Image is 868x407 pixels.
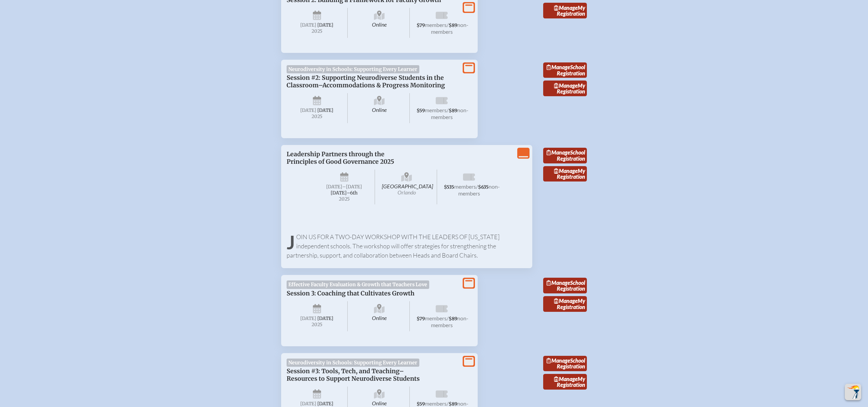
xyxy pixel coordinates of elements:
span: Manage [547,64,570,70]
span: Orlando [397,189,416,195]
span: [DATE] [317,316,333,321]
span: $89 [449,108,457,114]
span: $59 [417,108,425,114]
span: Online [349,8,410,38]
span: / [447,107,449,113]
span: [DATE] [300,401,316,407]
span: Session #2: Supporting Neurodiverse Students in the Classroom–Accommodations & Progress Monitoring [287,74,445,89]
a: ManageSchool Registration [543,278,587,293]
a: ManageMy Registration [543,166,587,182]
span: Manage [554,82,578,89]
span: members [425,21,447,28]
img: To the top [846,385,860,399]
span: [DATE] [326,184,342,190]
a: ManageMy Registration [543,81,587,96]
span: [GEOGRAPHIC_DATA] [376,170,437,205]
span: members [425,315,447,321]
button: Scroll Top [845,384,861,400]
a: ManageMy Registration [543,3,587,18]
span: / [447,315,449,321]
span: Manage [554,168,578,174]
span: $89 [449,401,457,407]
span: Manage [547,279,570,286]
span: [DATE] [300,22,316,28]
span: members [454,183,476,190]
a: ManageMy Registration [543,296,587,312]
a: ManageSchool Registration [543,148,587,163]
span: Neurodiversity in Schools: Supporting Every Learner [287,359,419,367]
p: Join us for a two-day workshop with the leaders of [US_STATE] independent schools. The workshop w... [287,232,527,260]
span: $59 [417,401,425,407]
span: 2025 [292,114,342,119]
a: ManageSchool Registration [543,62,587,78]
span: / [447,400,449,407]
span: non-members [458,183,500,197]
span: $635 [478,184,489,190]
span: 2025 [292,29,342,34]
a: ManageSchool Registration [543,356,587,372]
span: Manage [547,357,570,364]
span: Session #3: Tools, Tech, and Teaching–Resources to Support Neurodiverse Students [287,367,420,382]
span: [DATE] [300,316,316,321]
span: / [476,183,478,190]
span: $535 [444,184,454,190]
span: [DATE] [300,107,316,113]
span: [DATE] [317,401,333,407]
span: Online [349,301,410,331]
span: Manage [554,297,578,304]
span: $79 [417,316,425,322]
span: non-members [431,21,469,35]
span: $89 [449,316,457,322]
span: Online [349,93,410,123]
span: members [425,400,447,407]
span: $79 [417,23,425,28]
span: [DATE] [317,22,333,28]
span: Effective Faculty Evaluation & Growth that Teachers Love [287,280,429,289]
a: ManageMy Registration [543,374,587,390]
span: Manage [547,149,570,156]
span: $89 [449,23,457,28]
span: [DATE]–⁠6th [331,190,358,196]
span: / [447,21,449,28]
span: non-members [431,107,469,120]
span: Session 3: Coaching that Cultivates Growth [287,290,415,297]
span: 2025 [292,322,342,327]
span: non-members [431,315,469,328]
span: 2025 [319,197,369,202]
span: Neurodiversity in Schools: Supporting Every Learner [287,65,419,73]
span: [DATE] [317,107,333,113]
span: Leadership Partners through the Principles of Good Governance 2025 [287,150,394,165]
span: Manage [554,376,578,382]
span: Manage [554,4,578,11]
span: –[DATE] [342,184,362,190]
span: members [425,107,447,113]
